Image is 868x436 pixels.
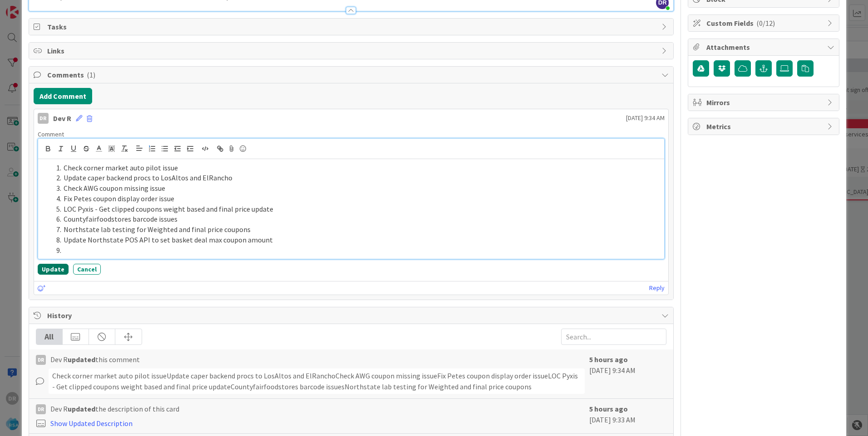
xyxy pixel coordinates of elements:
span: ( 1 ) [87,70,95,79]
div: DR [36,404,46,414]
span: History [47,310,657,321]
span: Custom Fields [706,18,823,29]
b: updated [68,355,95,364]
b: updated [68,404,95,413]
li: Check AWG coupon missing issue [53,183,661,194]
li: Check corner market auto pilot issue [53,163,661,173]
span: Mirrors [706,97,823,108]
div: [DATE] 9:33 AM [589,403,666,429]
button: Add Comment [34,88,92,104]
b: 5 hours ago [589,404,628,413]
li: Countyfairfoodstores barcode issues [53,214,661,224]
span: Dev R the description of this card [50,403,179,414]
div: Dev R [53,113,71,124]
span: ( 0/12 ) [756,19,775,28]
div: All [36,329,63,344]
span: Metrics [706,121,823,132]
li: LOC Pyxis - Get clipped coupons weight based and final price update [53,204,661,214]
div: DR [38,113,49,124]
input: Search... [561,329,666,345]
span: Tasks [47,21,657,32]
button: Update [38,264,69,275]
span: [DATE] 9:34 AM [626,113,665,123]
div: [DATE] 9:34 AM [589,354,666,394]
div: Check corner market auto pilot issueUpdate caper backend procs to LosAltos and ElRanchoCheck AWG ... [49,368,585,394]
span: Attachments [706,42,823,53]
a: Show Updated Description [50,419,133,428]
li: Update Northstate POS API to set basket deal max coupon amount [53,235,661,245]
li: Fix Petes coupon display order issue [53,194,661,204]
span: Links [47,45,657,56]
b: 5 hours ago [589,355,628,364]
span: Comment [38,130,64,138]
button: Cancel [73,264,101,275]
li: Update caper backend procs to LosAltos and ElRancho [53,173,661,183]
li: Northstate lab testing for Weighted and final price coupons [53,224,661,235]
span: Dev R this comment [50,354,140,365]
a: Reply [649,282,665,294]
span: Comments [47,69,657,80]
div: DR [36,355,46,365]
